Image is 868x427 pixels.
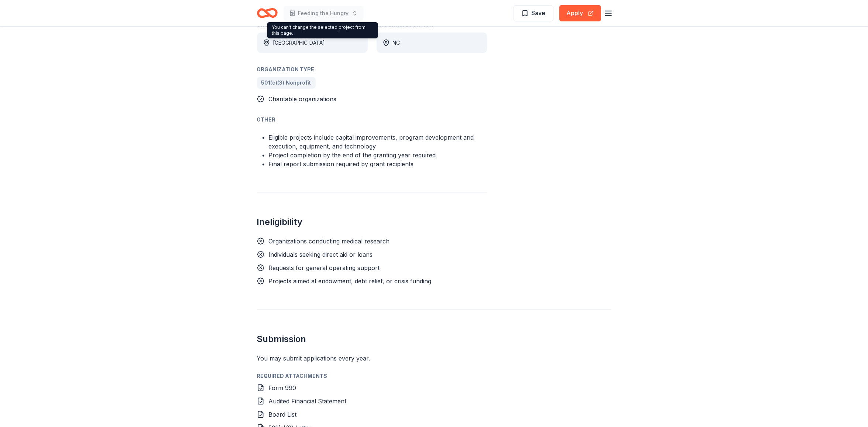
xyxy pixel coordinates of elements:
[269,133,487,151] li: Eligible projects include capital improvements, program development and execution, equipment, and...
[514,5,553,21] button: Save
[269,151,487,160] li: Project completion by the end of the granting year required
[559,5,601,21] button: Apply
[257,65,487,74] div: Organization Type
[269,160,487,168] li: Final report submission required by grant recipients
[269,397,347,405] span: Audited Financial Statement
[393,38,400,47] div: NC
[269,277,432,285] span: Projects aimed at endowment, debt relief, or crisis funding
[532,8,546,18] span: Save
[273,38,325,47] div: [GEOGRAPHIC_DATA]
[298,9,349,18] span: Feeding the Hungry
[261,78,311,87] span: 501(c)(3) Nonprofit
[257,216,487,228] h2: Ineligibility
[257,115,487,124] div: Other
[284,6,364,21] button: Feeding the Hungry
[269,264,380,271] span: Requests for general operating support
[269,95,337,103] span: Charitable organizations
[269,251,373,258] span: Individuals seeking direct aid or loans
[267,22,378,38] div: You can't change the selected project from this page.
[269,238,390,245] span: Organizations conducting medical research
[257,333,611,345] h2: Submission
[269,384,296,392] span: Form 990
[269,411,297,418] span: Board List
[257,354,611,363] div: You may submit applications every year .
[257,4,278,22] a: Home
[257,372,611,380] div: Required Attachments
[257,77,316,89] a: 501(c)(3) Nonprofit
